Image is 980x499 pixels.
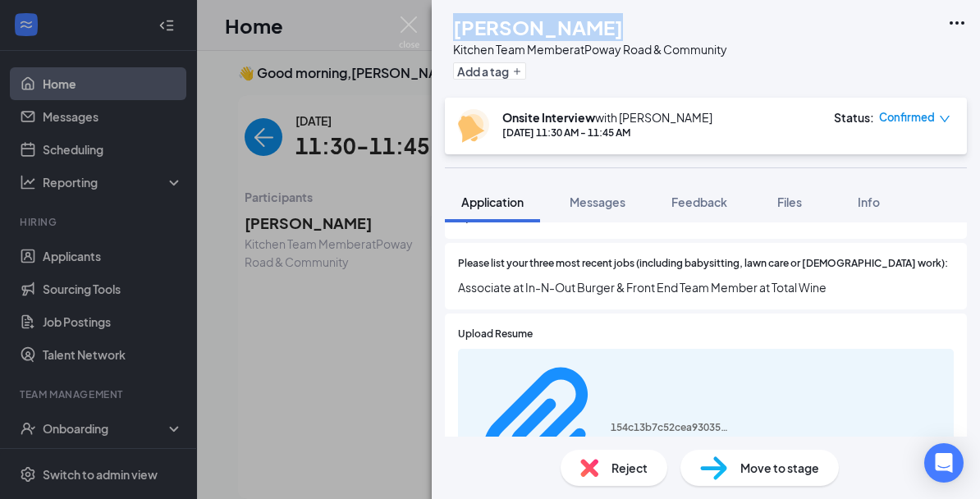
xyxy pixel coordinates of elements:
svg: Paperclip [468,356,611,499]
button: PlusAdd a tag [453,62,526,80]
span: down [939,113,950,125]
span: Associate at In-N-Out Burger & Front End Team Member at Total Wine [458,278,954,296]
div: Status : [834,109,874,126]
span: Reject [611,459,648,477]
div: with [PERSON_NAME] [502,109,712,126]
span: Files [777,195,802,209]
span: Please list your three most recent jobs (including babysitting, lawn care or [DEMOGRAPHIC_DATA] w... [458,256,948,272]
span: Upload Resume [458,327,533,342]
span: Application [461,195,524,209]
span: Move to stage [740,459,819,477]
span: Messages [570,195,625,209]
div: 154c13b7c52cea93035d7703db89c9ab.pdf [611,421,734,434]
div: [DATE] 11:30 AM - 11:45 AM [502,126,712,140]
div: Kitchen Team Member at Poway Road & Community [453,41,727,57]
svg: Ellipses [947,13,967,33]
span: Confirmed [879,109,935,126]
span: Feedback [671,195,727,209]
b: Onsite Interview [502,110,595,125]
svg: Plus [512,66,522,76]
div: Open Intercom Messenger [924,443,964,483]
h1: [PERSON_NAME] [453,13,623,41]
span: Info [858,195,880,209]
